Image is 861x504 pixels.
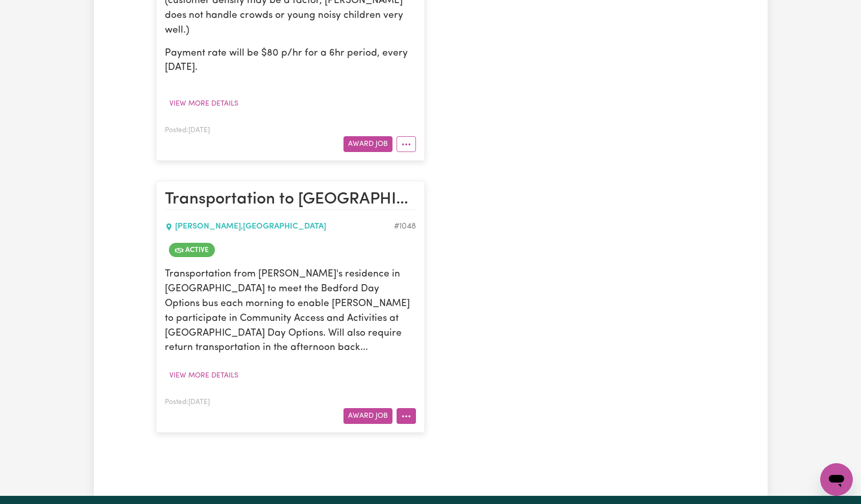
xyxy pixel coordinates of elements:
span: Posted: [DATE] [165,127,210,134]
span: Posted: [DATE] [165,399,210,406]
button: View more details [165,96,243,112]
button: More options [397,136,416,152]
iframe: Button to launch messaging window [820,463,853,496]
p: Payment rate will be $80 p/hr for a 6hr period, every [DATE]. [165,46,416,76]
button: More options [397,408,416,424]
button: Award Job [343,136,392,152]
div: Job ID #1048 [394,220,416,233]
div: [PERSON_NAME] , [GEOGRAPHIC_DATA] [165,220,394,233]
span: Job is active [169,243,215,257]
button: View more details [165,368,243,384]
h2: Transportation to Bedford Day Options [165,190,416,210]
button: Award Job [343,408,392,424]
p: Transportation from [PERSON_NAME]'s residence in [GEOGRAPHIC_DATA] to meet the Bedford Day Option... [165,267,416,356]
